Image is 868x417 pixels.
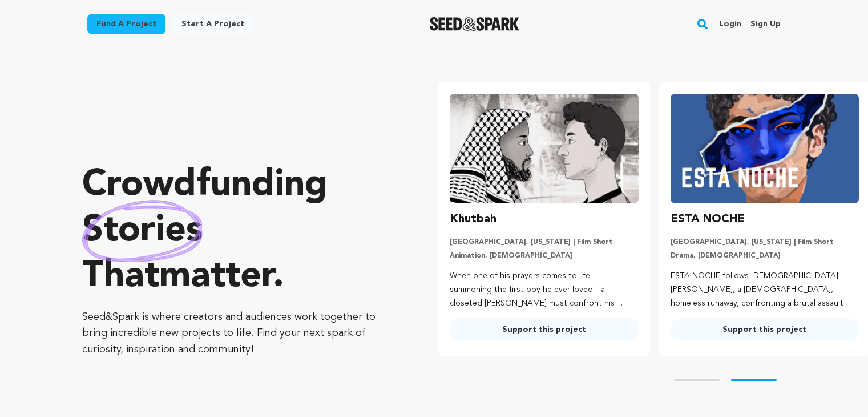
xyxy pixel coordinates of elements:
[159,259,273,295] span: matter
[450,210,496,228] h3: Khutbah
[82,309,393,358] p: Seed&Spark is where creators and audiences work together to bring incredible new projects to life...
[719,15,741,33] a: Login
[450,270,638,310] p: When one of his prayers comes to life—summoning the first boy he ever loved—a closeted [PERSON_NA...
[671,251,859,260] p: Drama, [DEMOGRAPHIC_DATA]
[750,15,781,33] a: Sign up
[82,163,393,300] p: Crowdfunding that .
[430,17,519,31] img: Seed&Spark Logo Dark Mode
[450,94,638,203] img: Khutbah image
[172,14,253,34] a: Start a project
[450,238,638,247] p: [GEOGRAPHIC_DATA], [US_STATE] | Film Short
[671,210,745,228] h3: ESTA NOCHE
[82,200,203,262] img: hand sketched image
[87,14,165,34] a: Fund a project
[671,94,859,203] img: ESTA NOCHE image
[671,319,859,340] a: Support this project
[671,238,859,247] p: [GEOGRAPHIC_DATA], [US_STATE] | Film Short
[450,251,638,260] p: Animation, [DEMOGRAPHIC_DATA]
[430,17,519,31] a: Seed&Spark Homepage
[450,319,638,340] a: Support this project
[671,270,859,310] p: ESTA NOCHE follows [DEMOGRAPHIC_DATA] [PERSON_NAME], a [DEMOGRAPHIC_DATA], homeless runaway, conf...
